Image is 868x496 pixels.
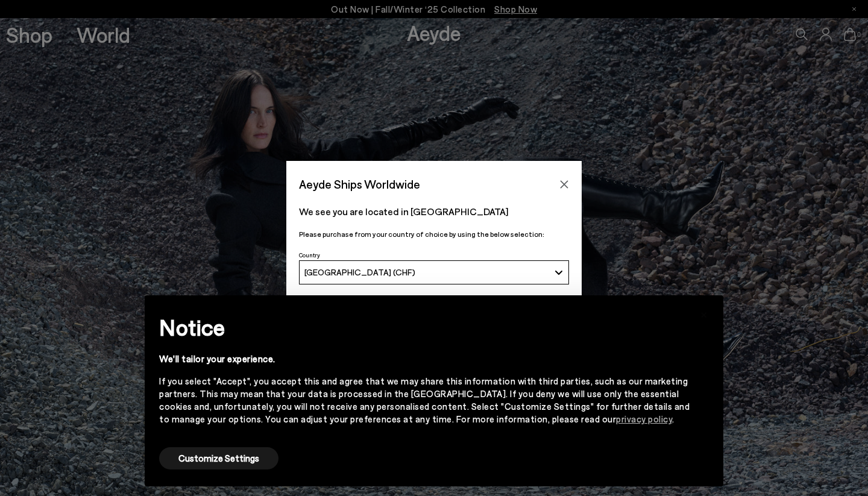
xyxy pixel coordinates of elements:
[159,447,278,469] button: Customize Settings
[159,353,690,365] div: We'll tailor your experience.
[690,299,719,328] button: Close this notice
[159,312,690,343] h2: Notice
[299,228,569,240] p: Please purchase from your country of choice by using the below selection:
[299,251,320,259] span: Country
[700,304,708,322] span: ×
[159,375,690,425] div: If you select "Accept", you accept this and agree that we may share this information with third p...
[616,413,672,424] a: privacy policy
[299,204,569,219] p: We see you are located in [GEOGRAPHIC_DATA]
[299,174,420,195] span: Aeyde Ships Worldwide
[555,175,573,193] button: Close
[304,267,415,277] span: [GEOGRAPHIC_DATA] (CHF)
